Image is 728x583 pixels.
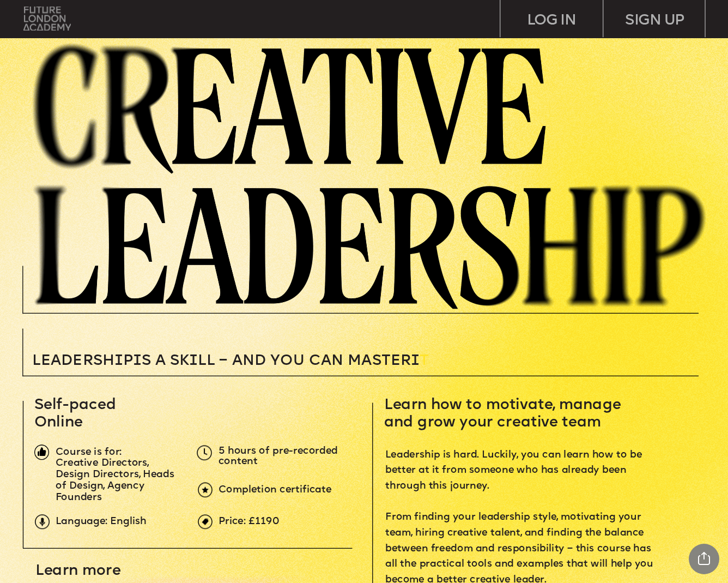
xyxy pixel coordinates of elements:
[197,446,211,460] img: upload-5dcb7aea-3d7f-4093-a867-f0427182171d.png
[198,514,213,529] img: upload-969c61fd-ea08-4d05-af36-d273f2608f5e.png
[35,563,121,578] span: Learn more
[34,444,49,459] img: image-1fa7eedb-a71f-428c-a033-33de134354ef.png
[198,483,213,497] img: upload-6b0d0326-a6ce-441c-aac1-c2ff159b353e.png
[384,398,625,430] span: Learn how to motivate, manage and grow your creative team
[23,7,71,31] img: upload-bfdffa89-fac7-4f57-a443-c7c39906ba42.png
[34,398,116,412] span: Self-paced
[56,447,122,458] span: Course is for:
[133,353,142,368] span: i
[219,516,280,527] span: Price: £1190
[34,415,83,430] span: Online
[219,484,331,495] span: Completion certificate
[56,458,177,503] span: Creative Directors, Design Directors, Heads of Design, Agency Founders
[35,514,50,529] img: upload-9eb2eadd-7bf9-4b2b-b585-6dd8b9275b41.png
[114,353,123,368] span: i
[25,39,728,308] img: image-3435f618-b576-4c59-ac17-05593ebec101.png
[32,353,544,368] p: T
[689,544,719,574] div: Share
[189,353,198,368] span: i
[56,516,147,527] span: Language: English
[32,353,420,368] span: Leadersh p s a sk ll – and you can MASTER
[411,353,420,368] span: i
[219,446,341,467] span: 5 hours of pre-recorded content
